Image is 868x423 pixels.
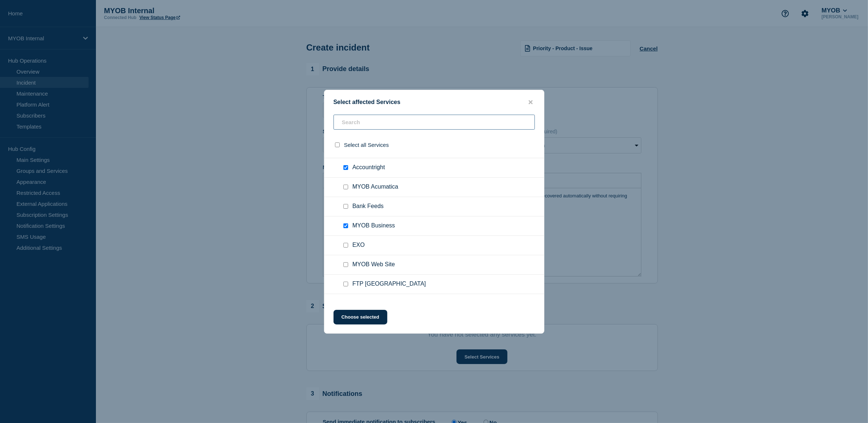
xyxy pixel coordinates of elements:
[353,203,384,210] span: Bank Feeds
[353,261,395,268] span: MYOB Web Site
[334,310,387,324] button: Choose selected
[343,282,348,286] input: FTP NZ checkbox
[353,183,398,191] span: MYOB Acumatica
[353,242,365,249] span: EXO
[334,115,535,130] input: Search
[353,300,373,307] span: FTP AU
[343,243,348,248] input: EXO checkbox
[343,204,348,209] input: Bank Feeds checkbox
[335,142,340,147] input: select all checkbox
[324,99,544,106] div: Select affected Services
[526,99,535,106] button: close button
[353,222,395,230] span: MYOB Business
[353,164,385,171] span: Accountright
[343,165,348,170] input: Accountright checkbox
[344,142,389,148] span: Select all Services
[343,223,348,228] input: MYOB Business checkbox
[353,281,426,288] span: FTP [GEOGRAPHIC_DATA]
[343,185,348,189] input: MYOB Acumatica checkbox
[343,262,348,267] input: MYOB Web Site checkbox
